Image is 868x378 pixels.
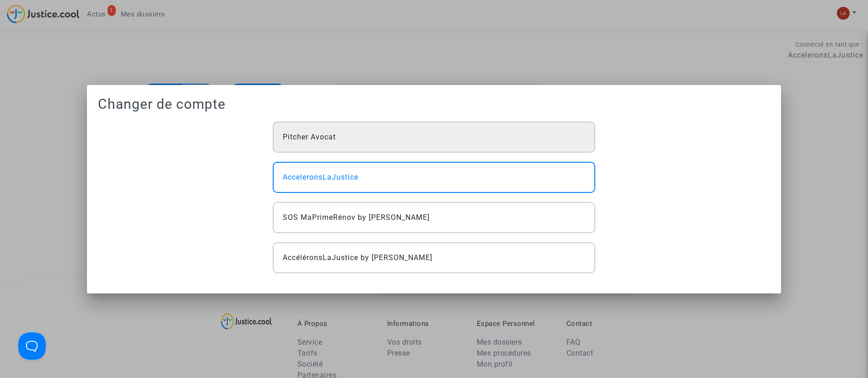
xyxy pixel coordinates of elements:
span: SOS MaPrimeRénov by [PERSON_NAME] [283,212,430,223]
iframe: Help Scout Beacon - Open [18,332,46,360]
span: Pitcher Avocat [283,132,336,143]
span: AcceleronsLaJustice [283,172,358,183]
span: AccéléronsLaJustice by [PERSON_NAME] [283,252,432,263]
h1: Changer de compte [98,96,771,112]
